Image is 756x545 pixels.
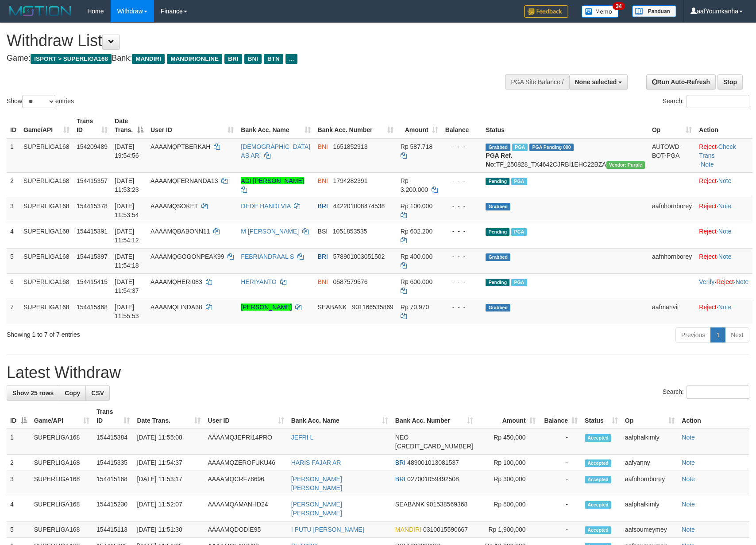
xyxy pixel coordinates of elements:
th: Status [482,113,648,138]
td: 2 [7,455,31,471]
span: AAAAMQSOKET [150,202,198,210]
a: Reject [699,228,717,235]
span: Rp 70.970 [401,304,429,311]
th: Game/API: activate to sort column ascending [20,113,73,138]
a: JEFRI L [291,434,314,441]
td: 2 [7,172,20,198]
span: PGA Pending [529,144,574,151]
a: Note [701,161,714,168]
span: Vendor URL: https://trx4.1velocity.biz [606,161,645,169]
td: AAAAMQCRF78696 [204,471,287,496]
th: Action [695,113,752,138]
a: Reject [699,202,717,210]
td: AAAAMQJEPRI14PRO [204,429,287,455]
span: Accepted [585,476,611,483]
td: 4 [7,496,31,522]
a: Reject [699,253,717,260]
td: 3 [7,198,20,223]
a: Next [725,327,749,343]
span: AAAAMQGOGONPEAK99 [150,253,224,260]
a: [PERSON_NAME] [PERSON_NAME] [291,501,342,517]
span: Marked by aafsoumeymey [511,228,527,236]
a: I PUTU [PERSON_NAME] [291,526,364,533]
td: - [539,471,582,496]
a: Note [718,177,732,184]
span: AAAAMQLINDA38 [150,304,202,311]
th: Amount: activate to sort column ascending [477,404,539,429]
td: [DATE] 11:53:17 [133,471,204,496]
span: BRI [395,475,405,483]
td: SUPERLIGA168 [31,429,93,455]
span: Rp 602.200 [401,228,432,235]
td: Rp 500,000 [477,496,539,522]
span: Marked by aafsoycanthlai [511,178,527,185]
a: M [PERSON_NAME] [241,228,299,235]
span: 154415391 [77,228,108,235]
td: SUPERLIGA168 [31,471,93,496]
td: SUPERLIGA168 [20,223,73,248]
span: Copy 489001013081537 to clipboard [407,459,459,466]
th: Op: activate to sort column ascending [648,113,695,138]
td: [DATE] 11:51:30 [133,522,204,538]
span: CSV [91,389,104,397]
th: User ID: activate to sort column ascending [147,113,237,138]
td: aafyanny [621,455,678,471]
span: BNI [244,54,262,64]
th: Amount: activate to sort column ascending [397,113,442,138]
a: Run Auto-Refresh [646,74,716,90]
span: Show 25 rows [12,389,54,397]
span: [DATE] 11:54:12 [115,228,139,244]
td: aafphalkimly [621,429,678,455]
span: Grabbed [486,144,510,151]
td: aafnhornborey [648,248,695,273]
span: Grabbed [486,304,510,311]
td: AAAAMQDODIE95 [204,522,287,538]
th: Status: activate to sort column ascending [581,404,621,429]
span: MANDIRI [132,54,165,64]
a: Check Trans [699,143,736,159]
td: aafsoumeymey [621,522,678,538]
span: [DATE] 11:55:53 [115,304,139,319]
th: Bank Acc. Number: activate to sort column ascending [314,113,397,138]
a: [PERSON_NAME] [241,304,292,311]
h4: Game: Bank: [7,54,495,63]
div: - - - [445,303,479,311]
a: CSV [85,385,110,401]
td: · · [695,273,752,299]
a: ADI [PERSON_NAME] [241,177,304,184]
a: Copy [59,385,86,401]
th: Balance: activate to sort column ascending [539,404,582,429]
a: Reject [699,143,717,150]
td: SUPERLIGA168 [31,522,93,538]
th: Trans ID: activate to sort column ascending [73,113,111,138]
td: aafnhornborey [621,471,678,496]
a: Stop [717,74,743,90]
a: FEBRIANDRAAL S [241,253,294,260]
td: · [695,299,752,324]
td: aafphalkimly [621,496,678,522]
th: Action [678,404,749,429]
h1: Latest Withdraw [7,364,749,381]
a: Note [718,304,732,311]
td: aafmanvit [648,299,695,324]
td: [DATE] 11:55:08 [133,429,204,455]
th: ID: activate to sort column descending [7,404,31,429]
a: Note [682,459,695,466]
div: Showing 1 to 7 of 7 entries [7,327,309,339]
span: AAAAMQFERNANDA13 [150,177,218,184]
th: Balance [442,113,482,138]
td: AUTOWD-BOT-PGA [648,138,695,173]
td: · [695,198,752,223]
span: AAAAMQHERI083 [150,278,202,285]
a: HERIYANTO [241,278,276,285]
input: Search: [687,385,749,399]
a: DEDE HANDI VIA [241,202,290,210]
td: 5 [7,248,20,273]
th: Bank Acc. Name: activate to sort column ascending [288,404,392,429]
span: AAAAMQPTBERKAH [150,143,210,150]
th: Op: activate to sort column ascending [621,404,678,429]
th: Date Trans.: activate to sort column descending [111,113,147,138]
span: 154415468 [77,304,108,311]
a: Note [718,202,732,210]
div: PGA Site Balance / [505,74,569,90]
